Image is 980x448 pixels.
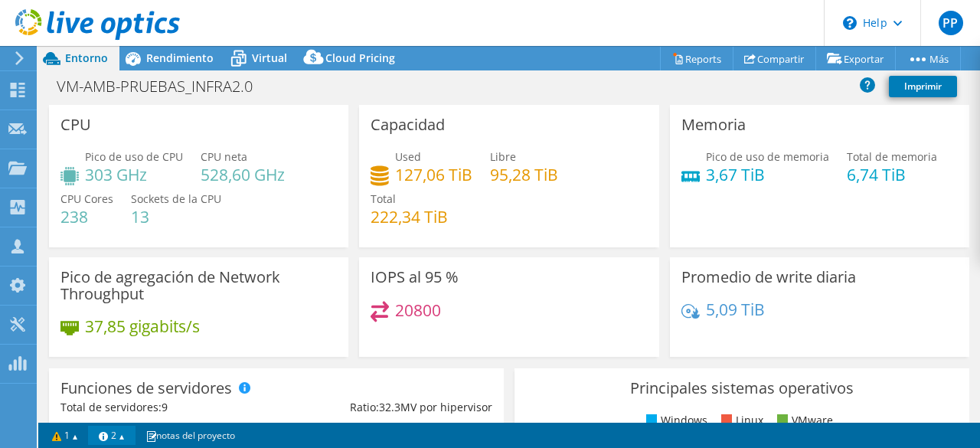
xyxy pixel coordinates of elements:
span: Entorno [65,51,108,65]
h3: Pico de agregación de Network Throughput [60,269,337,302]
span: Virtual [252,51,287,65]
h3: IOPS al 95 % [371,269,459,286]
h3: Principales sistemas operativos [526,380,958,397]
h4: 13 [131,208,221,225]
span: Sockets de la CPU [131,191,221,206]
li: Windows [642,412,707,429]
h4: 6,74 TiB [847,166,937,183]
h4: 95,28 TiB [490,166,558,183]
h4: 5,09 TiB [706,301,765,318]
span: CPU Cores [60,191,113,206]
li: VMware [773,412,833,429]
span: PP [939,11,963,35]
div: Total de servidores: [60,399,276,416]
h4: 528,60 GHz [201,166,285,183]
span: 9 [162,400,168,414]
span: Rendimiento [146,51,214,65]
h4: 222,34 TiB [371,208,448,225]
a: 1 [41,426,89,445]
span: CPU neta [201,149,247,164]
span: Libre [490,149,516,164]
a: Reports [660,47,733,70]
a: Imprimir [889,76,957,97]
h4: 303 GHz [85,166,183,183]
h3: Memoria [681,116,746,133]
span: Pico de uso de CPU [85,149,183,164]
li: Linux [717,412,763,429]
span: Pico de uso de memoria [706,149,829,164]
a: 2 [88,426,136,445]
span: 32.3 [379,400,400,414]
h4: 238 [60,208,113,225]
div: Ratio: MV por hipervisor [276,399,492,416]
h4: 127,06 TiB [395,166,472,183]
a: Compartir [733,47,816,70]
span: Used [395,149,421,164]
span: Total de memoria [847,149,937,164]
h4: 37,85 gigabits/s [85,318,200,335]
h3: Promedio de write diaria [681,269,856,286]
h1: VM-AMB-PRUEBAS_INFRA2.0 [50,78,276,95]
a: notas del proyecto [135,426,246,445]
span: Cloud Pricing [325,51,395,65]
span: Total [371,191,396,206]
a: Exportar [815,47,896,70]
a: Más [895,47,961,70]
h3: Funciones de servidores [60,380,232,397]
h3: CPU [60,116,91,133]
h3: Capacidad [371,116,445,133]
h4: 3,67 TiB [706,166,829,183]
h4: 20800 [395,302,441,319]
svg: \n [843,16,857,30]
